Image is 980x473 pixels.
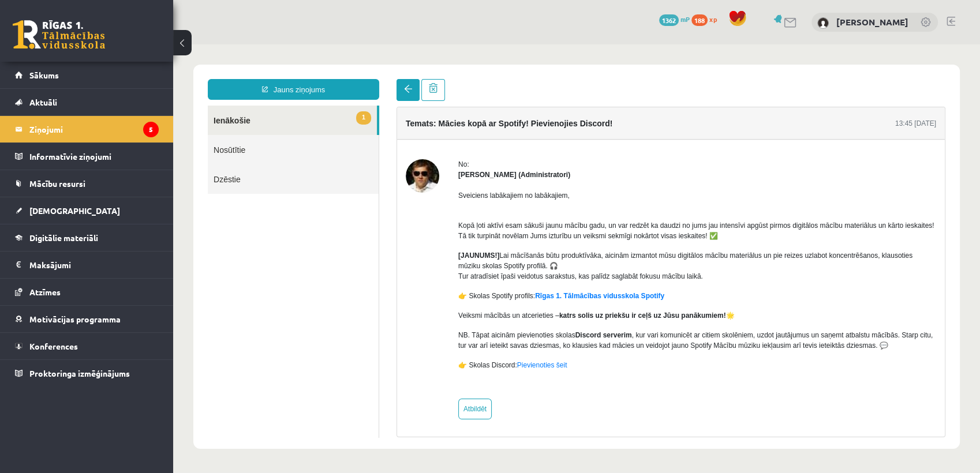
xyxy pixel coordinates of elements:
span: Sākums [29,70,59,80]
a: Digitālie materiāli [15,224,159,251]
img: Viktorija Ivanova [817,17,829,29]
a: Ziņojumi5 [15,116,159,142]
a: Atbildēt [285,354,319,375]
a: Jauns ziņojums [35,35,206,55]
legend: Maksājumi [29,251,159,278]
strong: [PERSON_NAME] (Administratori) [285,126,397,134]
a: Pievienoties šeit [344,317,394,325]
a: [PERSON_NAME] [836,16,908,28]
div: 13:45 [DATE] [722,74,763,84]
span: 188 [691,14,708,26]
p: NB. Tāpat aicinām pievienoties skolas , kur vari komunicēt ar citiem skolēniem, uzdot jautājumus ... [285,286,763,306]
a: Maksājumi [15,251,159,278]
p: Kopā ļoti aktīvi esam sākuši jaunu mācību gadu, un var redzēt ka daudzi no jums jau intensīvi apg... [285,166,763,197]
span: [DEMOGRAPHIC_DATA] [29,205,120,216]
h4: Temats: Mācies kopā ar Spotify! Pievienojies Discord! [233,74,439,84]
strong: Discord serverim [402,287,459,295]
a: Rīgas 1. Tālmācības vidusskola Spotify [362,247,491,256]
span: Proktoringa izmēģinājums [29,368,130,378]
a: Rīgas 1. Tālmācības vidusskola [13,20,105,49]
a: Dzēstie [35,120,205,149]
a: 1362 mP [659,14,690,24]
a: Nosūtītie [35,91,205,120]
a: Mācību resursi [15,170,159,197]
a: Aktuāli [15,89,159,115]
img: Ivo Čapiņš [233,115,266,148]
a: Atzīmes [15,279,159,305]
span: Aktuāli [29,97,57,107]
span: xp [709,14,717,24]
i: 5 [143,122,159,137]
strong: [JAUNUMS!] [285,207,326,215]
span: Motivācijas programma [29,314,121,324]
p: Sveiciens labākajiem no labākajiem, [285,146,763,156]
a: Konferences [15,333,159,359]
span: Atzīmes [29,287,61,297]
p: Lai mācīšanās būtu produktīvāka, aicinām izmantot mūsu digitālos mācību materiālus un pie reizes ... [285,206,763,237]
a: 1Ienākošie [35,61,204,91]
a: Proktoringa izmēģinājums [15,360,159,386]
span: 1 [183,67,198,80]
a: Sākums [15,62,159,88]
span: 1362 [659,14,679,26]
legend: Informatīvie ziņojumi [29,143,159,170]
span: Konferences [29,341,78,351]
strong: katrs solis uz priekšu ir ceļš uz Jūsu panākumiem! [386,267,553,275]
div: No: [285,115,763,125]
legend: Ziņojumi [29,116,159,142]
p: 👉 Skolas Discord: [285,316,763,326]
p: Veiksmi mācībās un atcerieties – 🌟 [285,266,763,276]
span: mP [680,14,690,24]
a: 188 xp [691,14,723,24]
span: Mācību resursi [29,178,85,189]
a: [DEMOGRAPHIC_DATA] [15,197,159,224]
a: Informatīvie ziņojumi [15,143,159,170]
a: Motivācijas programma [15,306,159,332]
p: 👉 Skolas Spotify profils: [285,246,763,257]
span: Digitālie materiāli [29,232,98,243]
